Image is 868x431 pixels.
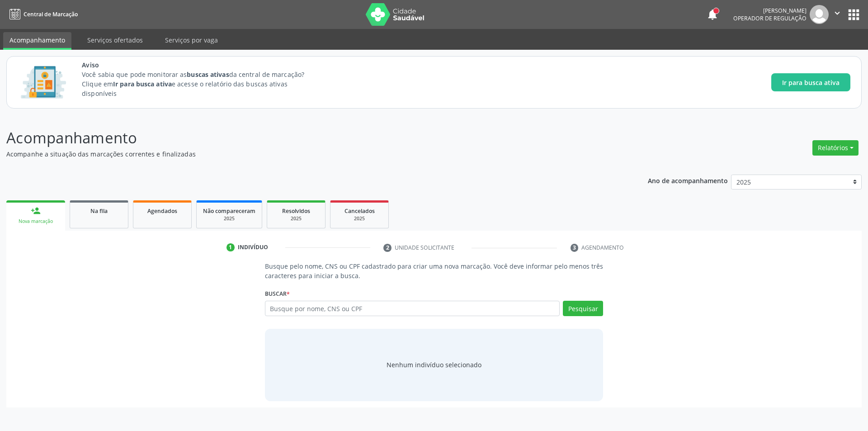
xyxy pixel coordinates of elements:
[706,8,719,21] button: notifications
[82,70,321,98] p: Você sabia que pode monitorar as da central de marcação? Clique em e acesse o relatório das busca...
[265,261,604,280] p: Busque pelo nome, CNS ou CPF cadastrado para criar uma nova marcação. Você deve informar pelo men...
[81,32,149,48] a: Serviços ofertados
[6,7,78,22] a: Central de Marcação
[13,218,59,225] div: Nova marcação
[733,7,807,14] div: [PERSON_NAME]
[226,243,235,251] div: 1
[90,207,108,215] span: Na fila
[147,207,177,215] span: Agendados
[203,215,255,222] div: 2025
[265,287,290,301] label: Buscar
[82,60,321,70] span: Aviso
[18,62,69,103] img: Imagem de CalloutCard
[782,78,840,87] span: Ir para busca ativa
[6,127,605,149] p: Acompanhamento
[733,14,807,22] span: Operador de regulação
[113,80,172,88] strong: Ir para busca ativa
[31,206,41,216] div: person_add
[274,215,319,222] div: 2025
[3,32,71,50] a: Acompanhamento
[24,10,78,18] span: Central de Marcação
[238,243,268,251] div: Indivíduo
[344,207,375,215] span: Cancelados
[829,5,846,24] button: 
[265,301,560,316] input: Busque por nome, CNS ou CPF
[159,32,224,48] a: Serviços por vaga
[771,73,850,91] button: Ir para busca ativa
[203,207,255,215] span: Não compareceram
[6,149,605,159] p: Acompanhe a situação das marcações correntes e finalizadas
[187,70,229,79] strong: buscas ativas
[846,7,862,23] button: apps
[812,140,859,156] button: Relatórios
[810,5,829,24] img: img
[337,215,382,222] div: 2025
[832,8,842,18] i: 
[282,207,310,215] span: Resolvidos
[563,301,603,316] button: Pesquisar
[387,360,481,369] div: Nenhum indivíduo selecionado
[648,175,728,186] p: Ano de acompanhamento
